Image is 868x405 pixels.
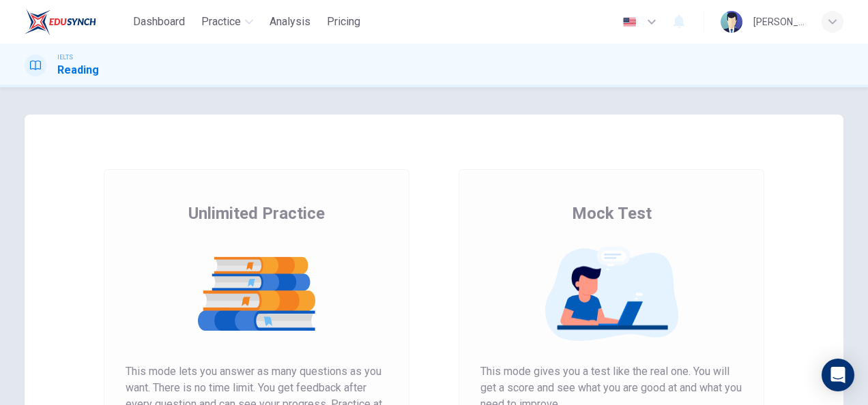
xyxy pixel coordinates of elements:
button: Practice [196,10,259,34]
div: [PERSON_NAME] [753,14,805,30]
span: Analysis [270,14,310,30]
span: Unlimited Practice [188,202,325,224]
img: en [621,17,638,27]
span: IELTS [57,52,73,62]
button: Pricing [321,10,366,34]
span: Practice [201,14,241,30]
img: Profile picture [721,11,742,33]
span: Mock Test [572,202,652,224]
span: Pricing [327,14,360,30]
img: EduSynch logo [25,8,96,35]
span: Dashboard [133,14,185,30]
button: Analysis [264,10,316,34]
a: EduSynch logo [25,8,128,35]
div: Open Intercom Messenger [822,359,854,391]
h1: Reading [57,62,99,78]
button: Dashboard [128,10,190,34]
